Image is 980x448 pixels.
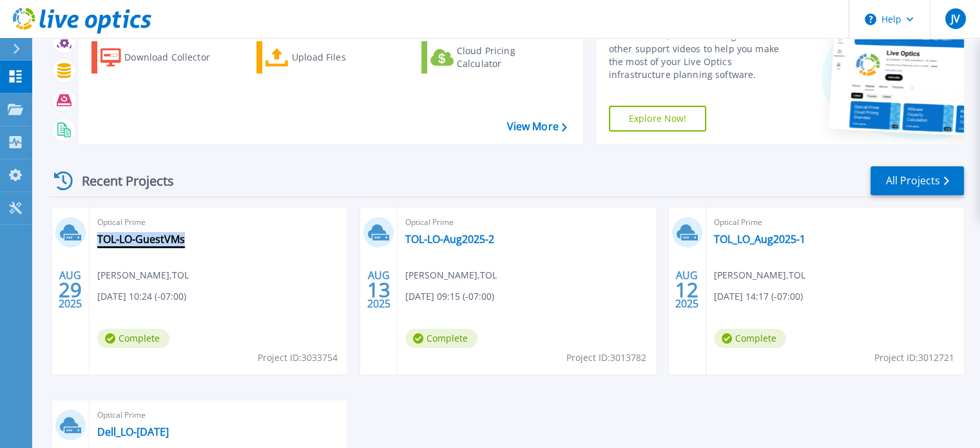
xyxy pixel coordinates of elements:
a: Download Collector [91,41,235,73]
span: [PERSON_NAME] , TOL [97,268,189,282]
span: Complete [714,329,786,348]
span: [PERSON_NAME] , TOL [405,268,497,282]
div: Download Collector [124,44,227,70]
span: Complete [405,329,477,348]
a: TOL-LO-GuestVMs [97,233,185,246]
a: TOL_LO_Aug2025-1 [714,233,805,246]
span: [PERSON_NAME] , TOL [714,268,805,282]
span: Project ID: 3033754 [258,351,338,365]
a: TOL-LO-Aug2025-2 [405,233,494,246]
span: Optical Prime [714,215,956,229]
a: Upload Files [256,41,400,73]
span: [DATE] 10:24 (-07:00) [97,289,186,304]
span: Complete [97,329,169,348]
span: JV [950,14,959,24]
a: View More [506,121,566,133]
span: Optical Prime [405,215,648,229]
div: AUG 2025 [675,266,699,313]
span: [DATE] 14:17 (-07:00) [714,289,803,304]
span: Optical Prime [97,215,340,229]
div: AUG 2025 [58,266,82,313]
a: All Projects [870,166,964,195]
a: Cloud Pricing Calculator [421,41,565,73]
span: 13 [367,284,390,295]
span: Optical Prime [97,408,340,422]
span: 12 [675,284,698,295]
a: Explore Now! [609,106,707,131]
span: [DATE] 09:15 (-07:00) [405,289,494,304]
div: Cloud Pricing Calculator [457,44,560,70]
div: Recent Projects [50,165,191,197]
a: Dell_LO-[DATE] [97,425,169,438]
span: 29 [59,284,82,295]
div: Find tutorials, instructional guides and other support videos to help you make the most of your L... [609,30,794,81]
div: Upload Files [292,44,395,70]
div: AUG 2025 [367,266,391,313]
span: Project ID: 3012721 [874,351,954,365]
span: Project ID: 3013782 [566,351,646,365]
